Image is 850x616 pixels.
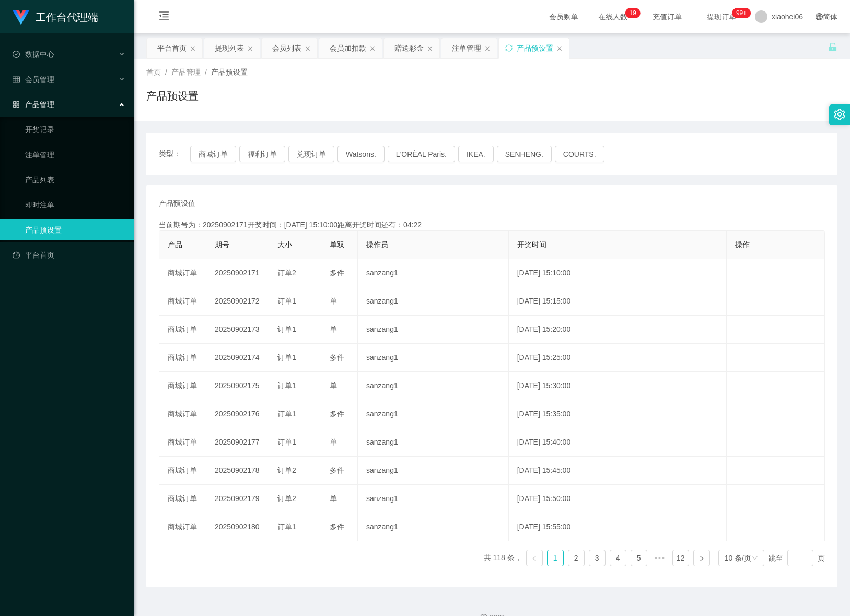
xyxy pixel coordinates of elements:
[277,494,296,503] span: 订单2
[509,344,727,372] td: [DATE] 15:25:00
[13,100,54,109] span: 产品管理
[629,8,633,18] p: 1
[589,550,605,566] a: 3
[330,410,344,418] span: 多件
[206,372,269,400] td: 20250902175
[247,45,253,52] i: 图标: close
[206,513,269,541] td: 20250902180
[509,316,727,344] td: [DATE] 15:20:00
[698,555,705,562] i: 图标: right
[732,8,751,18] sup: 1050
[305,45,311,52] i: 图标: close
[159,485,206,513] td: 商城订单
[190,45,196,52] i: 图标: close
[168,240,182,249] span: 产品
[358,513,509,541] td: sanzang1
[330,38,366,58] div: 会员加扣款
[159,146,190,162] span: 类型：
[556,45,563,52] i: 图标: close
[239,146,285,162] button: 福利订单
[171,68,201,76] span: 产品管理
[206,428,269,457] td: 20250902177
[366,240,388,249] span: 操作员
[13,50,54,59] span: 数据中心
[631,550,647,566] li: 5
[517,240,546,249] span: 开奖时间
[277,240,292,249] span: 大小
[517,38,553,58] div: 产品预设置
[548,550,563,566] a: 1
[358,287,509,316] td: sanzang1
[509,400,727,428] td: [DATE] 15:35:00
[672,550,689,566] li: 12
[25,219,125,240] a: 产品预设置
[769,550,825,566] div: 跳至 页
[211,68,248,76] span: 产品预设置
[277,353,296,362] span: 订单1
[330,325,337,333] span: 单
[159,428,206,457] td: 商城订单
[277,269,296,277] span: 订单2
[190,146,236,162] button: 商城订单
[13,101,20,108] i: 图标: appstore-o
[13,10,29,25] img: logo.9652507e.png
[25,169,125,190] a: 产品列表
[165,68,167,76] span: /
[25,194,125,215] a: 即时注单
[427,45,433,52] i: 图标: close
[358,372,509,400] td: sanzang1
[647,13,687,20] span: 充值订单
[288,146,334,162] button: 兑现订单
[272,38,301,58] div: 会员列表
[146,1,182,34] i: 图标: menu-fold
[13,75,54,84] span: 会员管理
[330,297,337,305] span: 单
[358,428,509,457] td: sanzang1
[277,297,296,305] span: 订单1
[509,287,727,316] td: [DATE] 15:15:00
[159,457,206,485] td: 商城订单
[13,245,125,265] a: 图标: dashboard平台首页
[206,259,269,287] td: 20250902171
[452,38,481,58] div: 注单管理
[509,428,727,457] td: [DATE] 15:40:00
[277,438,296,446] span: 订单1
[816,13,823,20] i: 图标: global
[358,400,509,428] td: sanzang1
[568,550,585,566] li: 2
[589,550,606,566] li: 3
[277,522,296,531] span: 订单1
[206,316,269,344] td: 20250902173
[702,13,741,20] span: 提现订单
[330,269,344,277] span: 多件
[146,88,199,104] h1: 产品预设置
[484,550,522,566] li: 共 118 条，
[752,555,758,562] i: 图标: down
[206,400,269,428] td: 20250902176
[277,381,296,390] span: 订单1
[633,8,636,18] p: 9
[505,44,513,52] i: 图标: sync
[610,550,626,566] li: 4
[159,513,206,541] td: 商城订单
[277,325,296,333] span: 订单1
[330,240,344,249] span: 单双
[25,144,125,165] a: 注单管理
[358,259,509,287] td: sanzang1
[159,316,206,344] td: 商城订单
[388,146,455,162] button: L'ORÉAL Paris.
[330,494,337,503] span: 单
[555,146,604,162] button: COURTS.
[509,513,727,541] td: [DATE] 15:55:00
[157,38,187,58] div: 平台首页
[13,13,98,21] a: 工作台代理端
[330,353,344,362] span: 多件
[458,146,494,162] button: IKEA.
[394,38,424,58] div: 赠送彩金
[358,457,509,485] td: sanzang1
[159,259,206,287] td: 商城订单
[159,400,206,428] td: 商城订单
[358,485,509,513] td: sanzang1
[206,287,269,316] td: 20250902172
